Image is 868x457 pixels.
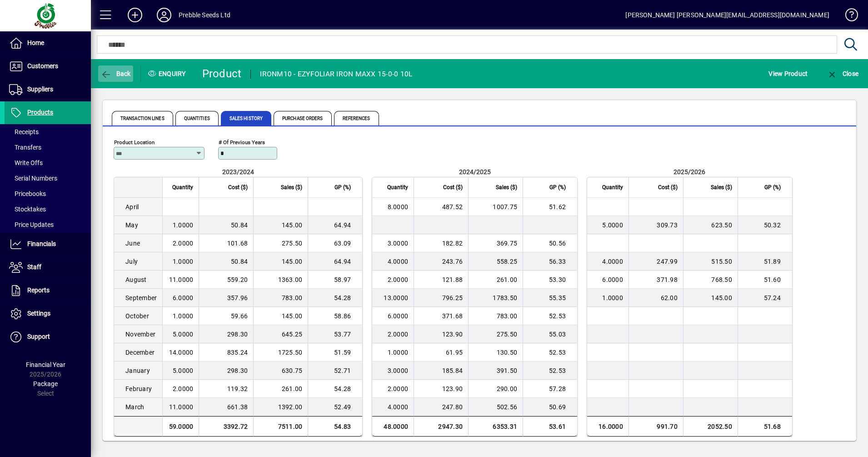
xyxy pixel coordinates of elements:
[114,252,162,271] td: July
[442,312,463,320] span: 371.68
[227,403,248,411] span: 661.38
[120,7,150,23] button: Add
[173,294,194,301] span: 6.0000
[278,403,303,411] span: 1392.00
[27,333,50,340] span: Support
[493,203,517,211] span: 1007.75
[766,65,810,82] button: View Product
[278,276,303,283] span: 1363.00
[5,279,91,302] a: Reports
[764,276,781,283] span: 51.60
[141,66,195,81] div: Enquiry
[629,416,683,437] td: 991.70
[442,258,463,265] span: 243.76
[9,206,46,213] span: Stocktakes
[442,403,463,411] span: 247.80
[442,240,463,247] span: 182.82
[602,276,623,283] span: 6.0000
[227,331,248,338] span: 298.30
[114,343,162,362] td: December
[824,65,861,82] button: Close
[711,294,732,301] span: 145.00
[5,201,91,217] a: Stocktakes
[764,221,781,229] span: 50.32
[334,276,351,283] span: 58.97
[114,216,162,234] td: May
[442,331,463,338] span: 123.90
[175,111,219,126] span: Quantities
[384,294,408,301] span: 13.0000
[27,39,44,46] span: Home
[549,258,566,265] span: 56.33
[497,240,518,247] span: 369.75
[738,416,792,437] td: 51.68
[334,367,351,374] span: 52.71
[496,182,517,192] span: Sales ($)
[199,416,253,437] td: 3392.72
[282,385,303,392] span: 261.00
[442,203,463,211] span: 487.52
[442,367,463,374] span: 185.84
[334,312,351,320] span: 58.86
[222,168,254,176] span: 2023/2024
[114,307,162,325] td: October
[231,312,248,320] span: 59.66
[114,289,162,307] td: September
[27,62,58,70] span: Customers
[497,258,518,265] span: 558.25
[657,276,678,283] span: 371.98
[5,302,91,325] a: Settings
[179,8,230,22] div: Prebble Seeds Ltd
[549,349,566,356] span: 52.53
[388,331,409,338] span: 2.0000
[27,240,56,247] span: Financials
[549,294,566,301] span: 55.35
[625,8,829,22] div: [PERSON_NAME] [PERSON_NAME][EMAIL_ADDRESS][DOMAIN_NAME]
[657,258,678,265] span: 247.99
[227,276,248,283] span: 559.20
[5,32,91,55] a: Home
[764,294,781,301] span: 57.24
[497,367,518,374] span: 391.50
[388,276,409,283] span: 2.0000
[468,416,523,437] td: 6353.31
[549,203,566,211] span: 51.62
[388,403,409,411] span: 4.0000
[282,312,303,320] span: 145.00
[764,258,781,265] span: 51.89
[711,182,732,192] span: Sales ($)
[27,85,53,93] span: Suppliers
[549,385,566,392] span: 57.28
[9,221,54,228] span: Price Updates
[9,159,43,166] span: Write Offs
[260,67,412,81] div: IRONM10 - EZYFOLIAR IRON MAXX 15-0-0 10L
[172,182,193,192] span: Quantity
[549,312,566,320] span: 52.53
[442,294,463,301] span: 796.25
[493,294,517,301] span: 1783.50
[388,349,409,356] span: 1.0000
[114,198,162,216] td: April
[711,276,732,283] span: 768.50
[602,294,623,301] span: 1.0000
[253,416,308,437] td: 7511.00
[549,182,566,192] span: GP (%)
[334,240,351,247] span: 63.09
[768,66,808,81] span: View Product
[27,263,41,271] span: Staff
[388,312,409,320] span: 6.0000
[334,403,351,411] span: 52.49
[372,416,414,437] td: 48.0000
[227,349,248,356] span: 835.24
[827,70,858,77] span: Close
[5,55,91,78] a: Customers
[282,294,303,301] span: 783.00
[278,349,303,356] span: 1725.50
[231,221,248,229] span: 50.84
[169,276,194,283] span: 11.0000
[274,111,332,126] span: Purchase Orders
[9,175,57,182] span: Serial Numbers
[838,2,857,31] a: Knowledge Base
[817,65,868,82] app-page-header-button: Close enquiry
[661,294,678,301] span: 62.00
